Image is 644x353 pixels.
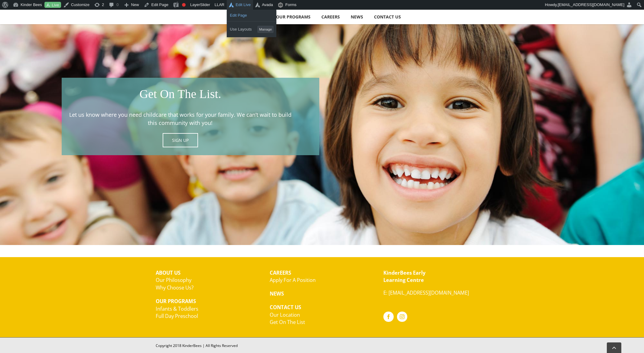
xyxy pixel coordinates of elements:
[383,312,394,322] a: Facebook
[345,11,368,23] a: NEWS
[270,319,305,325] a: Get On The List
[156,269,181,276] strong: ABOUT US
[276,15,311,19] span: OUR PROGRAMS
[383,269,425,284] strong: KinderBees Early Learning Centre
[230,25,252,34] span: Use Layouts
[182,3,186,7] div: Focus keyphrase not set
[44,2,61,8] a: Live
[270,311,300,318] a: Our Location
[270,269,291,276] strong: CAREERS
[374,15,401,19] span: CONTACT US
[9,10,635,24] nav: Main Menu
[156,298,196,305] strong: OUR PROGRAMS
[321,15,340,19] span: CAREERS
[383,289,469,296] a: E: [EMAIL_ADDRESS][DOMAIN_NAME]
[351,15,363,19] span: NEWS
[270,304,301,311] strong: CONTACT US
[156,305,198,312] a: Infants & Toddlers
[270,276,316,283] a: Apply For A Position
[271,11,316,23] a: OUR PROGRAMS
[156,284,194,291] a: Why Choose Us?
[156,312,198,319] a: Full Day Preschool
[558,2,624,7] span: [EMAIL_ADDRESS][DOMAIN_NAME]
[316,11,345,23] a: CAREERS
[369,11,406,23] a: CONTACT US
[383,269,425,284] a: KinderBees EarlyLearning Centre
[270,290,284,297] strong: NEWS
[227,11,276,19] a: Edit Page
[257,26,274,33] span: Manage
[397,312,407,322] a: Instagram
[156,276,191,283] a: Our Philosophy
[156,343,488,348] div: Copyright 2018 KinderBees | All Rights Reserved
